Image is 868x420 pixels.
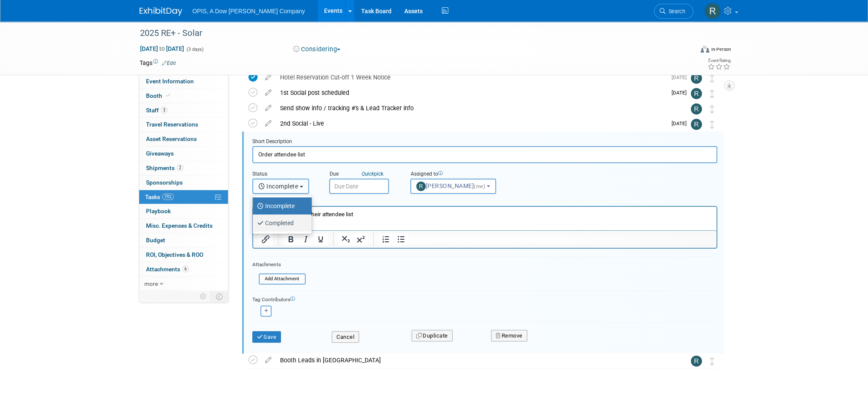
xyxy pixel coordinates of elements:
span: 6 [182,266,189,272]
span: Booth [146,92,172,99]
span: Travel Reservations [146,121,198,128]
div: 2nd Social - Live [276,116,666,131]
div: Tag Contributors [252,294,717,303]
a: edit [261,356,276,364]
span: Incomplete [258,183,298,190]
span: Shipments [146,164,183,171]
span: to [158,45,166,52]
span: Budget [146,237,165,244]
i: Move task [710,357,714,365]
span: ROI, Objectives & ROO [146,251,203,258]
i: Move task [710,120,714,129]
span: (me) [474,183,485,189]
span: Giveaways [146,150,174,157]
img: Renee Ortner [704,3,721,19]
div: Event Rating [707,59,730,63]
iframe: Rich Text Area [253,207,716,230]
button: Italic [298,233,313,245]
button: [PERSON_NAME](me) [410,179,496,194]
button: Remove [491,330,527,342]
button: Cancel [332,331,359,343]
div: Send show info / tracking #'s & Lead Tracker info [276,101,674,115]
span: Playbook [146,208,171,214]
a: Giveaways [139,147,228,161]
a: Travel Reservations [139,117,228,132]
a: Edit [162,60,176,66]
a: Tasks75% [139,190,228,204]
i: Move task [710,74,714,82]
div: In-Person [710,46,731,53]
button: Bullet list [394,233,408,245]
div: 2025 RE+ - Solar [137,26,681,41]
input: Due Date [329,179,389,194]
a: Misc. Expenses & Credits [139,219,228,233]
i: Quick [362,171,374,177]
a: Sponsorships [139,176,228,190]
td: Personalize Event Tab Strip [196,291,211,302]
a: edit [261,104,276,112]
img: Format-Inperson.png [701,46,709,53]
a: Asset Reservations [139,132,228,146]
span: [DATE] [672,74,691,80]
span: (3 days) [186,47,204,52]
img: Renee Ortner [691,355,702,367]
button: Duplicate [412,330,453,342]
div: Booth Leads in [GEOGRAPHIC_DATA] [276,353,674,367]
div: Status [252,170,316,179]
button: Insert/edit link [258,233,273,245]
a: edit [261,89,276,97]
div: Assigned to [410,170,517,179]
a: Staff3 [139,103,228,117]
a: edit [261,73,276,81]
td: Toggle Event Tabs [210,291,228,302]
button: Save [252,331,281,343]
img: Renee Ortner [691,73,702,84]
i: Move task [710,105,714,113]
div: Due [329,170,397,179]
a: more [139,277,228,291]
span: [PERSON_NAME] [416,182,487,189]
span: 2 [177,164,183,171]
span: Tasks [145,194,174,200]
i: Booth reservation complete [166,93,170,98]
span: Asset Reservations [146,135,197,142]
button: Incomplete [252,179,309,194]
a: edit [261,120,276,127]
span: Event Information [146,78,194,85]
a: Quickpick [360,170,385,177]
span: Attachments [146,266,189,273]
img: Renee Ortner [691,119,702,130]
a: Attachments6 [139,262,228,276]
div: Details [252,194,717,206]
img: Renee Ortner [691,88,702,99]
span: more [144,280,158,287]
button: Numbered list [379,233,393,245]
span: [DATE] [672,120,691,126]
span: Staff [146,107,167,114]
img: ExhibitDay [140,7,182,16]
button: Bold [283,233,298,245]
div: Event Format [643,44,731,57]
span: Sponsorships [146,179,183,186]
a: Search [654,4,693,19]
label: Incomplete [257,199,303,213]
span: [DATE] [DATE] [140,45,184,53]
span: Search [666,8,685,15]
span: 75% [162,194,174,200]
a: Shipments2 [139,161,228,175]
a: Playbook [139,204,228,218]
label: Completed [257,216,303,230]
a: Budget [139,233,228,247]
img: Renee Ortner [691,103,702,115]
button: Considering [290,45,344,54]
i: Move task [710,90,714,98]
a: ROI, Objectives & ROO [139,248,228,262]
div: 1st Social post scheduled [276,85,666,100]
input: Name of task or a short description [252,146,717,163]
div: Attachments [252,261,306,268]
a: Booth [139,89,228,103]
button: Underline [313,233,328,245]
div: Hotel Reservation Cut-off 1 Week Notice [276,70,666,85]
span: 3 [161,107,167,113]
